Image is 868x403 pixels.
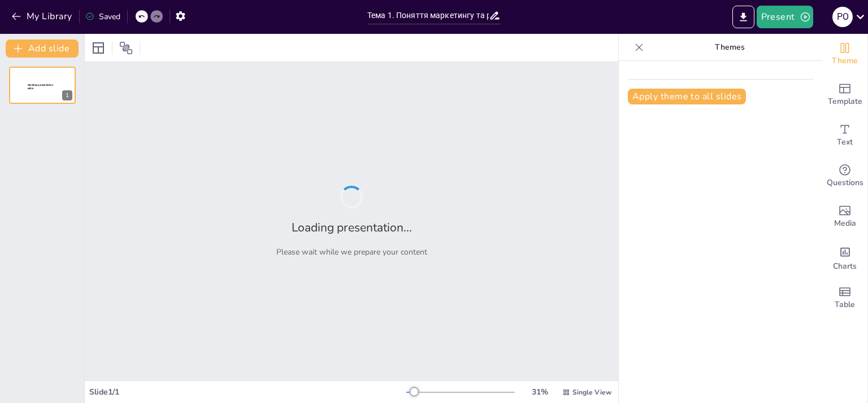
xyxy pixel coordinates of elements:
span: Single View [572,388,611,397]
div: Add text boxes [822,115,867,156]
span: Charts [833,260,857,273]
button: Export to PowerPoint [732,6,754,28]
div: Saved [85,11,120,22]
span: Theme [832,55,858,67]
span: Sendsteps presentation editor [28,84,53,90]
div: 1 [62,90,72,100]
div: Layout [89,39,107,57]
span: Position [119,41,133,55]
div: Add ready made slides [822,75,867,115]
button: My Library [8,7,77,25]
button: Add slide [6,40,79,58]
div: Change the overall theme [822,34,867,75]
span: Media [834,217,856,230]
button: Present [757,6,813,28]
span: Table [835,299,855,311]
div: Add a table [822,278,867,318]
div: 31 % [526,387,553,397]
h2: Loading presentation... [292,220,412,235]
button: Apply theme to all slides [628,89,746,104]
p: Please wait while we prepare your content [276,247,427,257]
span: Text [837,136,853,148]
div: р о [832,7,853,27]
div: Slide 1 / 1 [89,387,406,397]
span: Template [828,95,862,108]
button: р о [832,6,853,28]
div: Add charts and graphs [822,237,867,278]
span: Questions [827,177,863,189]
div: 1 [9,67,76,104]
div: Get real-time input from your audience [822,156,867,196]
p: Themes [648,34,811,61]
div: Add images, graphics, shapes or video [822,196,867,237]
input: Insert title [367,7,489,24]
